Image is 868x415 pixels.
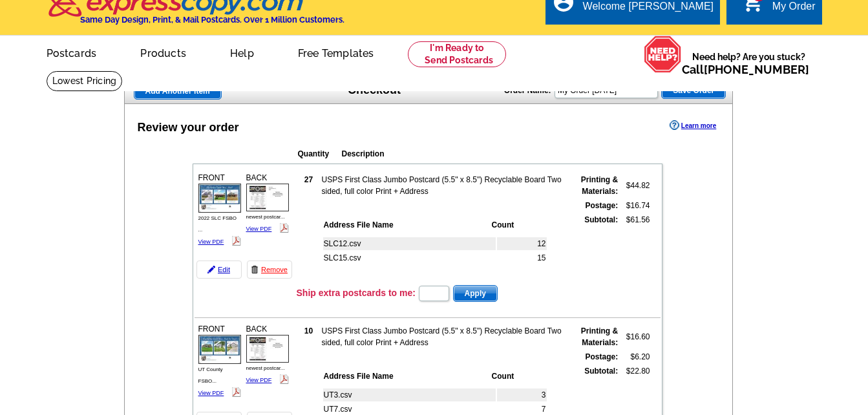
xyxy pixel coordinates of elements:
[198,390,224,396] a: View PDF
[134,83,222,100] a: Add Another Item
[244,321,291,388] div: BACK
[581,175,618,196] strong: Printing & Materials:
[321,173,565,198] td: USPS First Class Jumbo Postcard (5.5" x 8.5") Recyclable Board Two sided, full color Print + Address
[670,120,716,131] a: Learn more
[209,37,275,67] a: Help
[497,388,547,401] td: 3
[585,352,618,361] strong: Postage:
[584,215,618,224] strong: Subtotal:
[581,326,618,347] strong: Printing & Materials:
[341,147,578,160] th: Description
[207,266,215,273] img: pencil-icon.gif
[491,218,547,231] th: Count
[583,1,714,19] div: Welcome [PERSON_NAME]
[277,37,395,67] a: Free Templates
[198,239,224,245] a: View PDF
[138,119,239,136] div: Review your order
[321,325,565,349] td: USPS First Class Jumbo Postcard (5.5" x 8.5") Recyclable Board Two sided, full color Print + Address
[323,251,496,264] td: SLC15.csv
[231,387,241,397] img: pdf_logo.png
[497,251,547,264] td: 15
[246,335,289,363] img: small-thumb.jpg
[196,261,242,279] a: Edit
[196,170,243,250] div: FRONT
[26,37,118,67] a: Postcards
[620,213,650,281] td: $61.56
[279,374,289,384] img: pdf_logo.png
[198,184,241,213] img: small-thumb.jpg
[620,199,650,212] td: $16.74
[323,218,490,231] th: Address File Name
[246,226,272,232] a: View PDF
[620,173,650,198] td: $44.82
[246,377,272,383] a: View PDF
[453,285,498,302] button: Apply
[244,170,291,237] div: BACK
[682,50,816,76] span: Need help? Are you stuck?
[198,215,237,233] span: 2022 SLC FSBO ...
[323,370,490,383] th: Address File Name
[246,365,285,371] span: newest postcar...
[246,184,289,211] img: small-thumb.jpg
[304,326,313,335] strong: 10
[297,287,416,299] h3: Ship extra postcards to me:
[251,266,259,273] img: trashcan-icon.gif
[323,237,496,250] td: SLC12.csv
[584,367,618,376] strong: Subtotal:
[620,350,650,363] td: $6.20
[682,63,809,76] span: Call
[247,261,292,279] a: Remove
[704,63,809,76] a: [PHONE_NUMBER]
[304,175,313,184] strong: 27
[134,83,221,99] span: Add Another Item
[491,370,547,383] th: Count
[497,237,547,250] td: 12
[120,37,207,67] a: Products
[279,223,289,233] img: pdf_logo.png
[196,321,243,401] div: FRONT
[246,214,285,220] span: newest postcar...
[585,201,618,210] strong: Postage:
[772,1,816,19] div: My Order
[454,286,497,301] span: Apply
[644,36,682,73] img: help
[198,367,223,384] span: UT County FSBO...
[620,325,650,349] td: $16.60
[198,335,241,364] img: small-thumb.jpg
[231,236,241,246] img: pdf_logo.png
[297,147,340,160] th: Quantity
[80,15,344,25] h4: Same Day Design, Print, & Mail Postcards. Over 1 Million Customers.
[323,388,496,401] td: UT3.csv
